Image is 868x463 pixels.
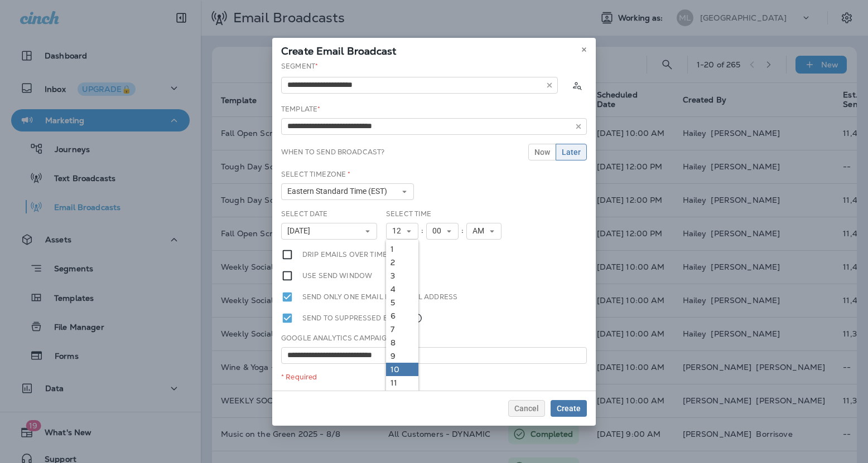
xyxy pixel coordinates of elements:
[528,144,556,160] button: Now
[392,226,406,236] span: 12
[432,226,446,236] span: 00
[386,296,418,309] a: 5
[302,291,457,303] label: Send only one email per email address
[514,404,539,412] span: Cancel
[534,148,550,156] span: Now
[281,183,414,200] button: Eastern Standard Time (EST)
[272,38,596,61] div: Create Email Broadcast
[556,144,587,160] button: Later
[281,105,320,114] label: Template
[386,389,418,403] a: 12
[281,223,377,240] button: [DATE]
[508,400,545,417] button: Cancel
[386,309,418,323] a: 6
[386,363,418,376] a: 10
[386,282,418,296] a: 4
[302,248,387,261] label: Drip emails over time
[426,223,459,240] button: 00
[551,400,587,417] button: Create
[386,269,418,282] a: 3
[281,170,350,179] label: Select Timezone
[459,223,466,240] div: :
[557,404,581,412] span: Create
[281,148,384,157] label: When to send broadcast?
[567,75,587,95] button: Calculate the estimated number of emails to be sent based on selected segment. (This could take a...
[386,349,418,363] a: 9
[386,256,418,269] a: 2
[281,62,318,71] label: Segment
[418,223,426,240] div: :
[386,242,418,256] a: 1
[466,223,501,240] button: AM
[281,373,587,382] div: * Required
[386,323,418,336] a: 7
[302,312,423,324] label: Send to suppressed emails.
[386,209,432,218] label: Select Time
[287,187,392,196] span: Eastern Standard Time (EST)
[386,376,418,389] a: 11
[281,209,328,218] label: Select Date
[386,223,418,240] button: 12
[302,270,372,282] label: Use send window
[386,336,418,349] a: 8
[562,148,581,156] span: Later
[472,226,489,236] span: AM
[287,226,315,236] span: [DATE]
[281,334,412,343] label: Google Analytics Campaign Title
